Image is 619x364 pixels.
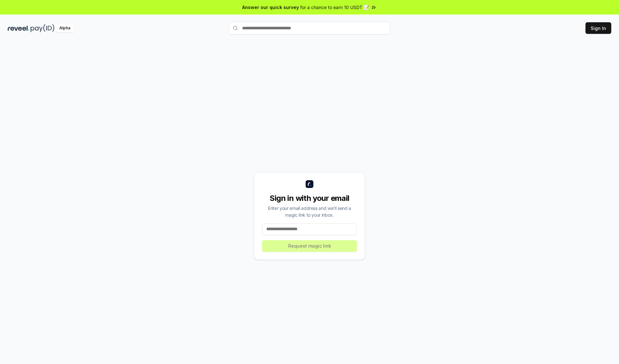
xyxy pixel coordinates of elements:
span: Answer our quick survey [242,4,299,11]
img: pay_id [31,24,54,32]
div: Alpha [56,24,74,32]
div: Sign in with your email [262,193,357,203]
button: Sign In [585,22,611,34]
img: reveel_dark [8,24,29,32]
span: for a chance to earn 10 USDT 📝 [300,4,369,11]
div: Enter your email address and we’ll send a magic link to your inbox. [262,205,357,218]
img: logo_small [306,180,313,188]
